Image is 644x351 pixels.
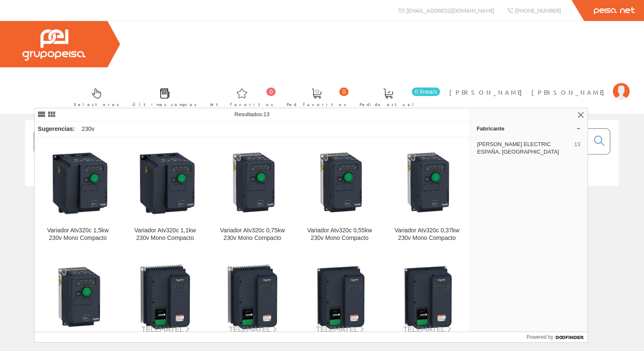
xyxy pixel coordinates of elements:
[287,100,346,109] span: Ped. favoritos
[129,146,202,219] img: Variador Atv320c 1,1kw 230v Mono Compacto
[360,100,417,109] span: Pedido actual
[449,81,630,89] a: [PERSON_NAME] [PERSON_NAME]
[449,88,609,96] span: [PERSON_NAME] [PERSON_NAME]
[41,146,115,219] img: Variador Atv320c 1,5kw 230v Mono Compacto
[132,100,197,109] span: Últimas compras
[209,138,296,252] a: Variador Atv320c 0,75kw 230v Mono Compacto Variador Atv320c 0,75kw 230v Mono Compacto
[41,227,115,242] div: Variador Atv320c 1,5kw 230v Mono Compacto
[412,88,440,96] span: 0 línea/s
[234,111,269,117] span: Resultados:
[129,227,202,242] div: Variador Atv320c 1,1kw 230v Mono Compacto
[263,111,269,117] span: 13
[303,227,376,242] div: Variador Atv320c 0,55kw 230v Mono Compacto
[216,146,289,219] img: Variador Atv320c 0,75kw 230v Mono Compacto
[78,122,98,137] div: 230v
[74,100,119,109] span: Selectores
[526,332,588,342] a: Powered by
[122,138,209,252] a: Variador Atv320c 1,1kw 230v Mono Compacto Variador Atv320c 1,1kw 230v Mono Compacto
[41,260,115,333] img: Variador Atv320c 0,18kw 230v Mono Compacto
[296,138,383,252] a: Variador Atv320c 0,55kw 230v Mono Compacto Variador Atv320c 0,55kw 230v Mono Compacto
[384,138,470,252] a: Variador Atv320c 0,37kw 230v Mono Compacto Variador Atv320c 0,37kw 230v Mono Compacto
[129,260,202,333] img: ATV320C 2,2kW 230V mono compacto IP65+va
[35,138,121,252] a: Variador Atv320c 1,5kw 230v Mono Compacto Variador Atv320c 1,5kw 230v Mono Compacto
[25,197,619,204] div: © Grupo Peisa
[22,29,86,61] img: Grupo Peisa
[515,7,561,14] span: [PHONE_NUMBER]
[65,81,123,112] a: Selectores
[339,88,349,96] span: 0
[216,260,289,333] img: ATV320C 1,1kW 230V mono compacto IP65+va
[124,81,201,112] a: Últimas compras
[390,146,464,219] img: Variador Atv320c 0,37kw 230v Mono Compacto
[477,141,571,156] span: [PERSON_NAME] ELECTRIC ESPAÑA, [GEOGRAPHIC_DATA]
[35,123,77,135] div: Sugerencias:
[210,100,274,109] span: Art. favoritos
[390,260,464,333] img: ATV320C 0,18kW 230V mono compacto IP65+v
[406,7,494,14] span: [EMAIL_ADDRESS][DOMAIN_NAME]
[526,333,553,341] span: Powered by
[470,122,588,135] a: Fabricante
[266,88,276,96] span: 0
[574,141,580,156] span: 13
[303,146,376,219] img: Variador Atv320c 0,55kw 230v Mono Compacto
[216,227,289,242] div: Variador Atv320c 0,75kw 230v Mono Compacto
[390,227,464,242] div: Variador Atv320c 0,37kw 230v Mono Compacto
[303,260,376,333] img: ATV320C 0,75kW 230V mono compacto IP65+v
